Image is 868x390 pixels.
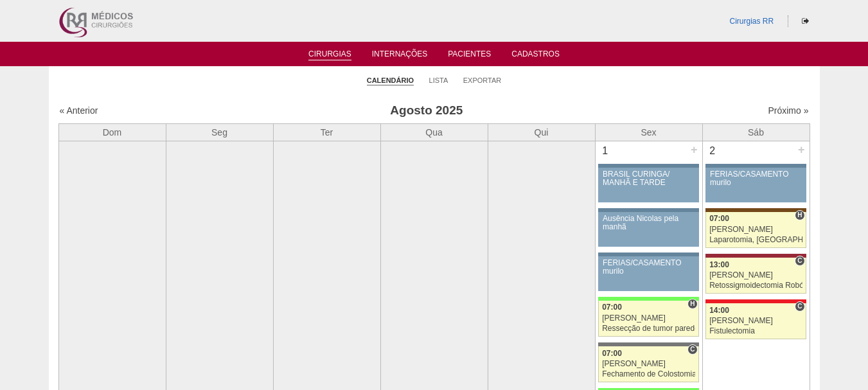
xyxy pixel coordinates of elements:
th: Dom [58,123,166,141]
th: Sáb [702,123,810,141]
a: C 13:00 [PERSON_NAME] Retossigmoidectomia Robótica [705,258,806,294]
a: C 14:00 [PERSON_NAME] Fistulectomia [705,303,806,339]
div: Fistulectomia [709,327,802,335]
div: + [796,141,807,158]
th: Qua [380,123,488,141]
div: Fechamento de Colostomia ou Enterostomia [602,370,695,378]
div: FÉRIAS/CASAMENTO murilo [603,259,695,276]
div: Key: Aviso [598,253,698,256]
div: Key: Aviso [705,164,806,168]
a: Próximo » [768,105,808,116]
a: Pacientes [448,49,491,62]
a: C 07:00 [PERSON_NAME] Fechamento de Colostomia ou Enterostomia [598,346,698,382]
i: Sair [802,17,809,25]
div: Ausência Nicolas pela manhã [603,215,695,231]
div: FÉRIAS/CASAMENTO murilo [710,170,802,187]
span: Hospital [795,210,804,220]
span: 07:00 [602,349,622,358]
div: Laparotomia, [GEOGRAPHIC_DATA], Drenagem, Bridas [709,236,802,244]
span: 14:00 [709,306,729,315]
span: Consultório [795,301,804,312]
div: Ressecção de tumor parede abdominal pélvica [602,324,695,333]
div: [PERSON_NAME] [602,314,695,323]
a: H 07:00 [PERSON_NAME] Ressecção de tumor parede abdominal pélvica [598,301,698,337]
span: 07:00 [709,214,729,223]
span: Hospital [687,299,697,309]
a: « Anterior [60,105,98,116]
th: Qui [488,123,595,141]
div: Key: Assunção [705,299,806,303]
div: Key: Sírio Libanês [705,254,806,258]
a: Cirurgias RR [729,17,774,26]
a: Exportar [463,76,502,85]
div: Key: Brasil [598,297,698,301]
span: Consultório [795,256,804,266]
a: Cirurgias [308,49,351,60]
h3: Agosto 2025 [239,102,614,120]
span: 13:00 [709,260,729,269]
div: Key: Aviso [598,208,698,212]
div: 1 [596,141,616,161]
div: [PERSON_NAME] [602,360,695,368]
th: Sex [595,123,702,141]
a: FÉRIAS/CASAMENTO murilo [705,168,806,202]
a: Cadastros [511,49,560,62]
div: 2 [703,141,723,161]
div: + [689,141,700,158]
a: BRASIL CURINGA/ MANHÃ E TARDE [598,168,698,202]
div: [PERSON_NAME] [709,271,802,279]
span: 07:00 [602,303,622,312]
div: [PERSON_NAME] [709,317,802,325]
div: Key: Santa Joana [705,208,806,212]
span: Consultório [687,344,697,355]
div: [PERSON_NAME] [709,226,802,234]
a: Lista [429,76,448,85]
div: BRASIL CURINGA/ MANHÃ E TARDE [603,170,695,187]
div: Key: Santa Catarina [598,342,698,346]
th: Seg [166,123,273,141]
div: Retossigmoidectomia Robótica [709,281,802,290]
th: Ter [273,123,380,141]
a: FÉRIAS/CASAMENTO murilo [598,256,698,291]
a: H 07:00 [PERSON_NAME] Laparotomia, [GEOGRAPHIC_DATA], Drenagem, Bridas [705,212,806,248]
a: Internações [372,49,428,62]
div: Key: Aviso [598,164,698,168]
a: Ausência Nicolas pela manhã [598,212,698,247]
a: Calendário [367,76,414,85]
